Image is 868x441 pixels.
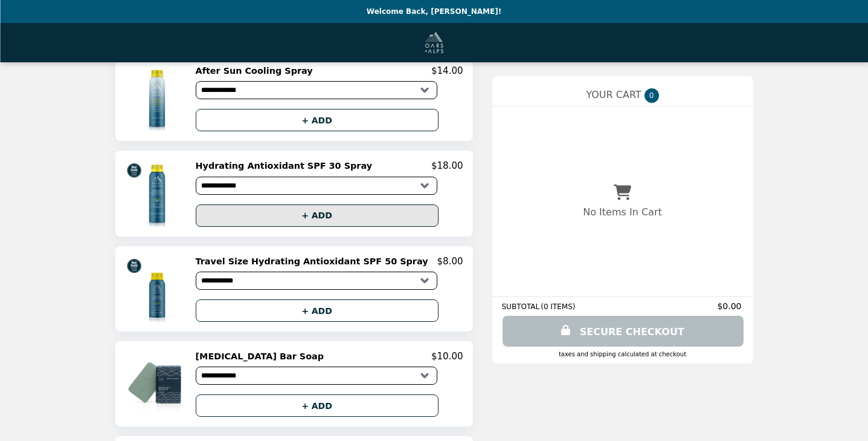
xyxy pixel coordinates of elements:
[124,65,193,131] img: After Sun Cooling Spray
[124,160,193,226] img: Hydrating Antioxidant SPF 30 Spray
[196,177,437,195] select: Select a product variant
[502,351,744,358] div: Taxes and Shipping calculated at checkout
[196,394,439,417] button: + ADD
[586,89,641,100] span: YOUR CART
[431,160,463,171] p: $18.00
[124,351,193,417] img: Epsom Salt Bar Soap
[437,256,463,267] p: $8.00
[124,256,193,322] img: Travel Size Hydrating Antioxidant SPF 50 Spray
[717,301,743,311] span: $0.00
[196,204,439,227] button: + ADD
[645,88,659,103] span: 0
[196,160,378,171] h2: Hydrating Antioxidant SPF 30 Spray
[583,206,661,218] p: No Items In Cart
[541,302,575,311] span: ( 0 ITEMS )
[196,272,437,290] select: Select a product variant
[196,109,439,131] button: + ADD
[423,30,445,55] img: Brand Logo
[196,351,329,362] h2: [MEDICAL_DATA] Bar Soap
[196,367,437,385] select: Select a product variant
[367,7,501,16] p: Welcome Back, [PERSON_NAME]!
[502,302,541,311] span: SUBTOTAL
[196,81,437,99] select: Select a product variant
[196,256,433,267] h2: Travel Size Hydrating Antioxidant SPF 50 Spray
[196,299,439,322] button: + ADD
[431,351,463,362] p: $10.00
